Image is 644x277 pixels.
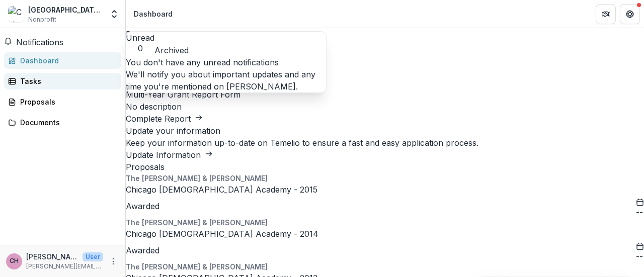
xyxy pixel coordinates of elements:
a: Chicago [DEMOGRAPHIC_DATA] Academy - 2014 [126,229,318,239]
div: Dashboard [20,55,113,66]
button: Get Help [620,4,640,24]
a: Dashboard [4,52,121,69]
h2: Update your information [126,125,644,137]
div: Casey Harris [10,258,19,264]
h2: Total Awarded [126,40,644,52]
p: The [PERSON_NAME] & [PERSON_NAME] [126,173,644,183]
h2: Proposals [126,161,644,173]
span: -- [636,208,644,217]
p: The [PERSON_NAME] & [PERSON_NAME] [126,217,644,228]
h3: Multi-Year Grant Report Form [126,88,644,101]
p: No description [126,101,644,113]
p: We'll notify you about important updates and any time you're mentioned on [PERSON_NAME]. [126,68,326,93]
button: Unread [126,32,154,53]
div: [GEOGRAPHIC_DATA][DEMOGRAPHIC_DATA] [28,5,103,15]
span: Awarded [126,202,159,211]
button: Open entity switcher [107,4,121,24]
p: [PERSON_NAME] [26,251,78,262]
button: Partners [596,4,616,24]
p: You don't have any unread notifications [126,56,326,68]
h2: Next Report [126,76,644,88]
a: Update Information [126,150,213,160]
a: Documents [4,114,121,131]
p: [PERSON_NAME][EMAIL_ADDRESS][DOMAIN_NAME] [26,262,103,271]
img: Chicago Jesuit Academy [8,6,24,22]
span: 0 [126,44,154,53]
span: Nonprofit [28,15,56,24]
div: Proposals [20,97,113,107]
a: Chicago [DEMOGRAPHIC_DATA] Academy - 2015 [126,184,317,195]
span: Awarded [126,246,159,255]
div: Dashboard [134,9,173,19]
a: Complete Report [126,114,203,124]
a: Proposals [4,94,121,110]
span: -- [636,252,644,261]
div: Documents [20,117,113,128]
h1: Dashboard [126,28,644,40]
h3: Keep your information up-to-date on Temelio to ensure a fast and easy application process. [126,137,644,149]
button: More [107,255,119,267]
p: User [83,252,103,261]
button: Archived [154,44,189,56]
span: Notifications [16,37,63,47]
button: Notifications [4,36,63,48]
a: Tasks [4,73,121,89]
p: The [PERSON_NAME] & [PERSON_NAME] [126,261,644,272]
h3: $100,000 [126,52,644,64]
nav: breadcrumb [130,7,177,21]
div: Tasks [20,76,113,86]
